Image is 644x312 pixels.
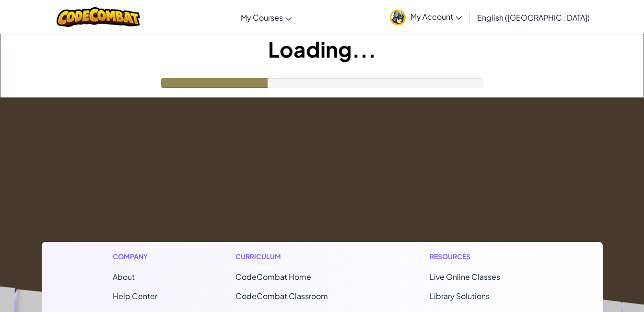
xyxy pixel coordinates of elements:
img: CodeCombat logo [57,7,141,27]
h1: Loading... [0,34,644,64]
h1: Resources [430,252,532,262]
a: Help Center [113,291,157,301]
span: My Courses [241,12,283,23]
span: CodeCombat Home [235,272,311,282]
a: My Courses [236,4,296,30]
a: English ([GEOGRAPHIC_DATA]) [472,4,595,30]
span: English ([GEOGRAPHIC_DATA]) [477,12,590,23]
a: Live Online Classes [430,272,500,282]
a: Library Solutions [430,291,490,301]
a: CodeCombat Classroom [235,291,328,301]
span: My Account [410,12,462,22]
img: avatar [390,10,406,25]
h1: Company [113,252,157,262]
a: About [113,272,135,282]
h1: Curriculum [235,252,351,262]
a: My Account [385,2,467,32]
